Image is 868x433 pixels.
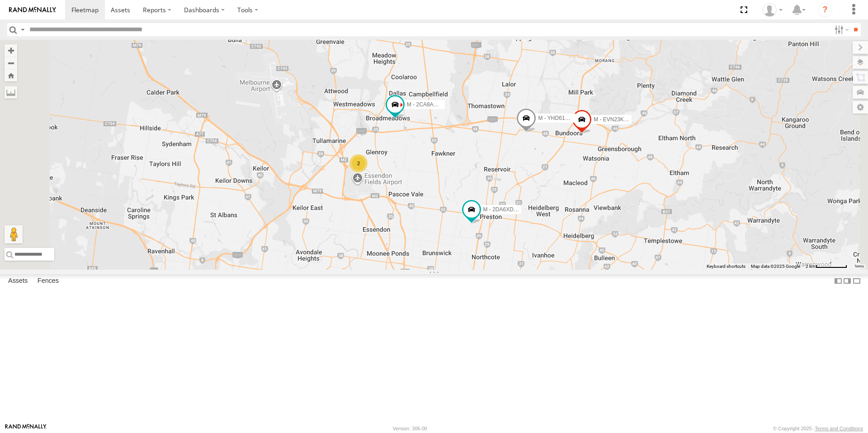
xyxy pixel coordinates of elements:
button: Zoom out [5,57,17,69]
img: rand-logo.svg [9,7,56,13]
button: Drag Pegman onto the map to open Street View [5,225,23,243]
label: Measure [5,86,17,99]
label: Dock Summary Table to the Left [834,274,843,287]
button: Zoom in [5,44,17,57]
span: 2 km [806,264,816,269]
div: © Copyright 2025 - [773,426,863,431]
span: M - EVN23K - [PERSON_NAME] [594,117,673,123]
button: Keyboard shortcuts [707,263,745,270]
i: ? [818,3,832,17]
label: Search Query [19,23,26,36]
span: M - 2DA6XD - [PERSON_NAME] [483,206,563,213]
a: Terms [854,265,864,268]
div: 2 [349,154,368,172]
button: Map Scale: 2 km per 66 pixels [803,263,850,270]
label: Map Settings [853,101,868,114]
label: Dock Summary Table to the Right [843,274,852,287]
div: Tye Clark [759,3,786,17]
label: Hide Summary Table [852,274,861,287]
div: Version: 306.00 [393,426,427,431]
span: Map data ©2025 Google [751,264,800,269]
label: Search Filter Options [831,23,850,36]
a: Visit our Website [5,424,47,433]
span: M - YHD61W - [PERSON_NAME] [538,115,619,121]
label: Assets [4,275,32,287]
span: M - 2CA8AO - Yehya Abou-Eid [407,101,481,108]
a: Terms and Conditions [815,426,863,431]
label: Fences [33,275,63,287]
button: Zoom Home [5,69,17,81]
